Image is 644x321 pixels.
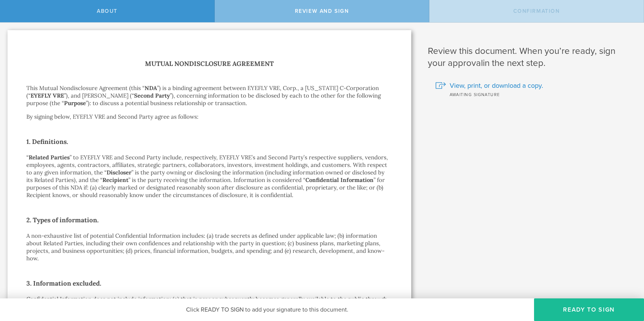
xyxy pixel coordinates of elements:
strong: Recipient [102,176,128,183]
p: “ ” to EYEFLY VRE and Second Party include, respectively, EYEFLY VRE’s and Second Party’s respect... [26,154,392,199]
p: By signing below, EYEFLY VRE and Second Party agree as follows: [26,113,392,121]
p: A non-exhaustive list of potential Confidential Information includes: (a) trade secrets as define... [26,232,392,262]
div: Awaiting signature [435,90,633,98]
span: View, print, or download a copy. [450,81,543,90]
strong: Purpose [64,99,86,107]
strong: Related Parties [29,154,70,161]
h1: Review this document. When you’re ready, sign your approval in the next step. [428,45,633,69]
strong: Second Party [134,92,170,99]
span: Review and sign [295,8,349,14]
p: This Mutual Nondisclosure Agreement (this “ ”) is a binding agreement between EYEFLY VRE, Corp., ... [26,84,392,107]
button: Ready to Sign [534,298,644,321]
span: Confirmation [513,8,560,14]
strong: EYEFLY VRE [31,92,64,99]
h2: 3. Information excluded. [26,277,392,289]
strong: Confidential Information [305,176,374,183]
strong: Discloser [107,169,131,176]
h1: Mutual Nondisclosure Agreement [26,58,392,69]
strong: NDA [145,84,157,92]
h2: 1. Definitions. [26,136,392,148]
h2: 2. Types of information. [26,214,392,226]
span: About [97,8,118,14]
